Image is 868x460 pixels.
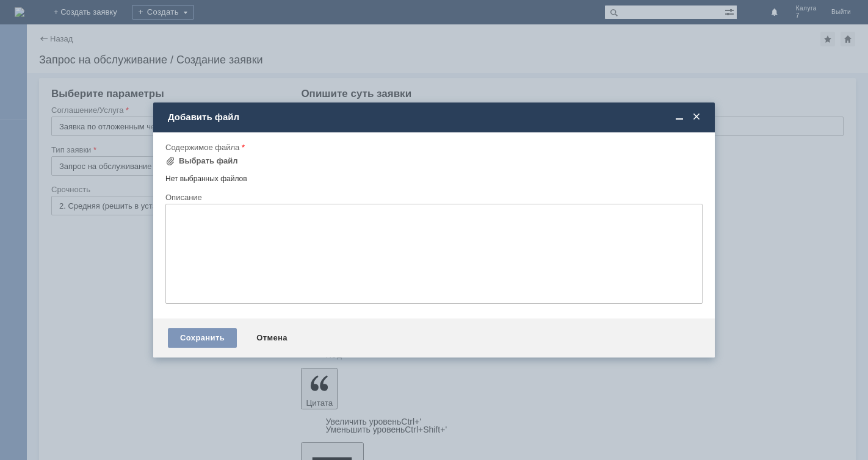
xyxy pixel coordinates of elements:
[165,193,700,201] div: Описание
[673,112,685,123] span: Свернуть (Ctrl + M)
[690,112,703,123] span: Закрыть
[165,170,703,184] div: Нет выбранных файлов
[168,112,703,123] div: Добавить файл
[5,5,178,24] div: Добрый вечер! Удалите пожалуйста отложенные чеки. [GEOGRAPHIC_DATA].
[179,156,238,166] div: Выбрать файл
[165,143,700,151] div: Содержимое файла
